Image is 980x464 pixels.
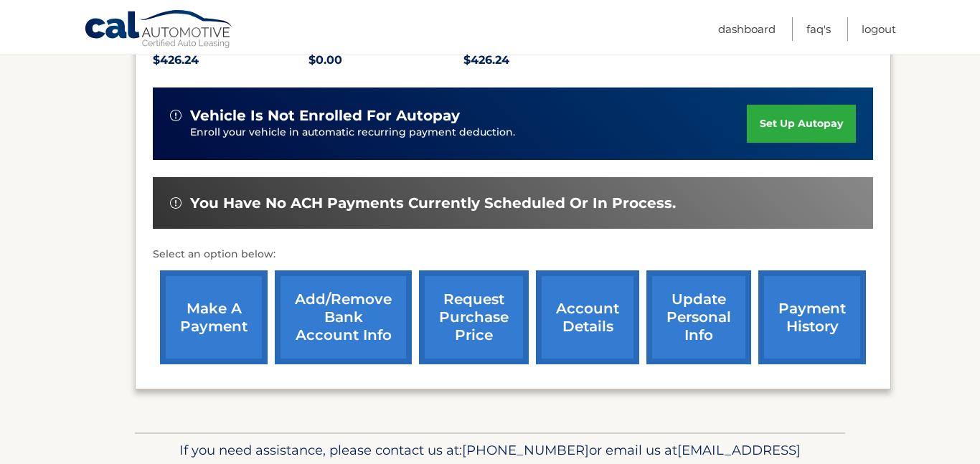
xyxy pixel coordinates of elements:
a: FAQ's [806,17,831,41]
span: You have no ACH payments currently scheduled or in process. [190,194,676,212]
p: $0.00 [308,50,464,70]
img: alert-white.svg [170,197,182,209]
p: $426.24 [153,50,308,70]
a: make a payment [160,270,268,364]
a: account details [536,270,639,364]
a: Add/Remove bank account info [275,270,412,364]
a: request purchase price [419,270,529,364]
a: payment history [758,270,866,364]
span: vehicle is not enrolled for autopay [190,107,460,125]
a: update personal info [646,270,751,364]
a: Cal Automotive [84,9,235,51]
p: Select an option below: [153,246,873,263]
a: Dashboard [718,17,776,41]
a: set up autopay [747,105,856,143]
p: $426.24 [463,50,619,70]
span: [PHONE_NUMBER] [462,442,589,458]
img: alert-white.svg [170,110,182,121]
p: Enroll your vehicle in automatic recurring payment deduction. [190,125,747,141]
a: Logout [862,17,896,41]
